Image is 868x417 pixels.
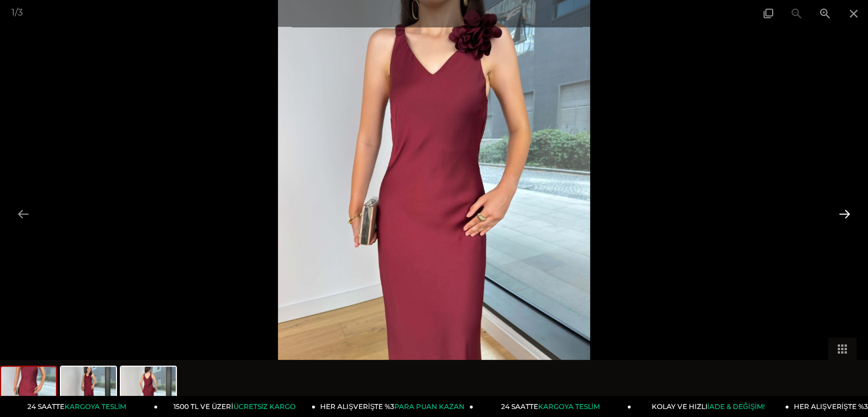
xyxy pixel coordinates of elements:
img: lenny-elbise-25y539-a95e62.jpg [121,367,176,410]
span: KARGOYA TESLİM [538,402,599,411]
a: KOLAY VE HIZLIİADE & DEĞİŞİM! [631,396,789,417]
span: 1 [11,7,15,18]
button: Toggle thumbnails [828,338,857,360]
span: PARA PUAN KAZAN [394,402,465,411]
span: 3 [18,7,23,18]
img: lenny-elbise-25y539-512-92.jpg [1,367,56,410]
span: ÜCRETSİZ KARGO [233,402,296,411]
span: KARGOYA TESLİM [64,402,126,411]
img: lenny-elbise-25y539--472e-.jpg [61,367,116,410]
a: HER ALIŞVERİŞTE %3PARA PUAN KAZAN [316,396,474,417]
a: 1500 TL VE ÜZERİÜCRETSİZ KARGO [158,396,316,417]
a: 24 SAATTEKARGOYA TESLİM [474,396,632,417]
span: İADE & DEĞİŞİM! [707,402,764,411]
